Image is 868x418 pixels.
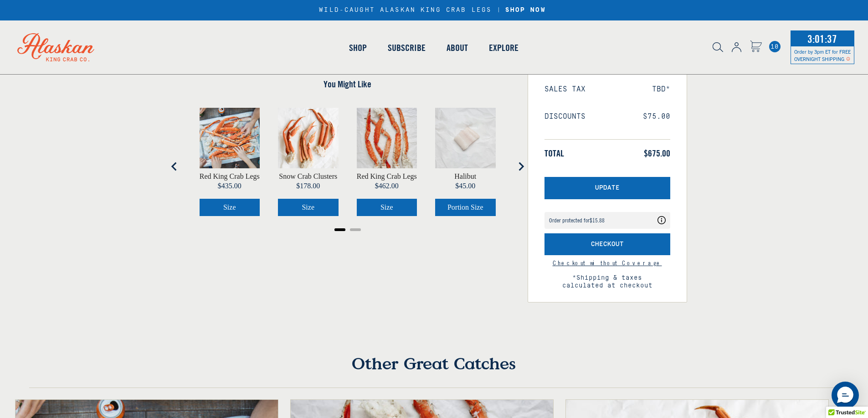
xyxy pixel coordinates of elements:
span: $178.00 [296,182,320,190]
div: product [269,99,348,225]
span: Size [380,203,393,211]
a: View Red King Crab Legs [200,173,260,180]
span: 3:01:37 [805,30,839,48]
img: search [713,42,723,52]
button: Next slide [512,157,530,176]
img: Alaskan King Crab Co. logo [5,20,107,74]
button: Go to page 2 [350,228,361,231]
span: *Shipping & taxes calculated at checkout [544,266,670,290]
span: Portion Size [447,203,483,211]
span: Total [544,148,564,159]
span: Sales Tax [544,85,586,94]
span: Update [595,184,620,192]
span: $45.00 [455,182,475,190]
button: Select Halibut portion size [435,199,496,216]
div: product [426,99,505,225]
span: Discounts [544,112,586,121]
span: $435.00 [218,182,241,190]
button: Select Red King Crab Legs size [357,199,417,216]
span: Shipping Notice Icon [846,55,850,62]
a: Shop [339,22,377,74]
div: product [348,99,426,225]
div: WILD-CAUGHT ALASKAN KING CRAB LEGS | [319,6,549,14]
a: View Snow Crab Clusters [279,173,337,180]
ul: Select a slide to show [181,225,514,232]
a: About [436,22,478,74]
a: Subscribe [377,22,436,74]
div: product [190,99,269,225]
span: Size [302,203,314,211]
img: Snow Crab Clusters [278,108,339,168]
div: Order protected for $15.88 [549,217,605,223]
a: View Halibut [454,173,476,180]
button: Select Snow Crab Clusters size [278,199,339,216]
a: Explore [478,22,529,74]
h4: Other Great Catches [29,353,839,388]
img: account [732,42,741,52]
a: Continue to checkout without Shipping Protection [553,259,662,267]
button: Update [544,177,670,199]
div: Coverage Options [544,212,670,229]
span: $462.00 [375,182,399,190]
button: Go to page 1 [334,228,345,231]
a: SHOP NOW [502,6,549,14]
img: Red King Crab Legs [357,108,417,168]
img: Red King Crab Legs [200,108,260,168]
div: route shipping protection selector element [544,207,670,233]
span: Order by 3pm ET for FREE OVERNIGHT SHIPPING [794,48,851,62]
a: View Red King Crab Legs [357,173,417,180]
a: Cart [750,40,762,54]
a: Cart [769,41,781,52]
button: Go to last slide [165,157,184,176]
strong: SHOP NOW [505,6,546,14]
span: Size [223,203,236,211]
span: $75.00 [643,112,670,121]
button: Select Red King Crab Legs size [200,199,260,216]
div: Messenger Dummy Widget [832,382,859,409]
h4: You Might Like [181,79,514,90]
img: Halibut [435,108,496,168]
span: $675.00 [644,148,670,159]
button: Checkout with Shipping Protection included for an additional fee as listed above [544,233,670,256]
span: 10 [769,41,781,52]
span: Checkout [591,241,624,248]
